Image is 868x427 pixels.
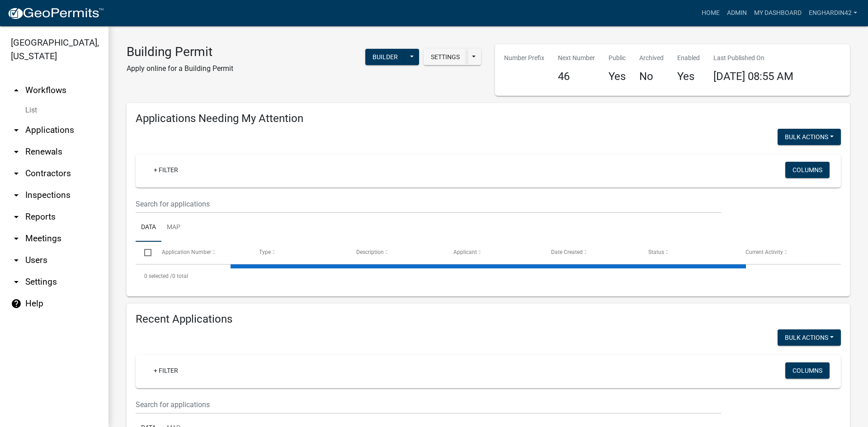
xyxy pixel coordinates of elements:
h3: Building Permit [127,44,233,60]
h4: No [639,70,664,83]
button: Columns [785,362,830,379]
a: Map [161,213,186,242]
i: arrow_drop_down [11,211,22,222]
i: arrow_drop_down [11,233,22,244]
span: Applicant [453,249,477,255]
datatable-header-cell: Application Number [153,242,250,263]
datatable-header-cell: Applicant [445,242,542,263]
a: Home [698,5,723,22]
div: 0 total [136,265,841,287]
span: Current Activity [745,249,783,255]
span: Type [259,249,271,255]
p: Public [609,53,626,63]
p: Enabled [677,53,700,63]
span: 0 selected / [144,273,172,279]
button: Columns [785,162,830,178]
a: My Dashboard [750,5,805,22]
button: Bulk Actions [778,129,841,145]
a: EngHardin42 [805,5,861,22]
a: + Filter [146,162,185,178]
a: Data [136,213,161,242]
p: Archived [639,53,664,63]
p: Number Prefix [504,53,544,63]
h4: Yes [609,70,626,83]
i: arrow_drop_down [11,190,22,201]
span: Status [648,249,664,255]
h4: Recent Applications [136,313,841,326]
i: arrow_drop_down [11,168,22,179]
span: Date Created [551,249,583,255]
i: help [11,298,22,309]
i: arrow_drop_down [11,125,22,136]
datatable-header-cell: Select [136,242,153,263]
datatable-header-cell: Type [250,242,348,263]
button: Builder [365,49,405,65]
input: Search for applications [136,395,721,414]
p: Apply online for a Building Permit [127,63,233,74]
i: arrow_drop_up [11,85,22,96]
datatable-header-cell: Status [640,242,737,263]
h4: 46 [558,70,595,83]
datatable-header-cell: Description [348,242,445,263]
span: Application Number [162,249,211,255]
h4: Yes [677,70,700,83]
datatable-header-cell: Current Activity [737,242,834,263]
datatable-header-cell: Date Created [542,242,639,263]
h4: Applications Needing My Attention [136,112,841,125]
i: arrow_drop_down [11,277,22,287]
button: Bulk Actions [778,329,841,346]
span: [DATE] 08:55 AM [713,70,793,83]
span: Description [356,249,384,255]
input: Search for applications [136,195,721,213]
i: arrow_drop_down [11,255,22,266]
p: Last Published On [713,53,793,63]
i: arrow_drop_down [11,146,22,157]
a: Admin [723,5,750,22]
button: Settings [424,49,467,65]
a: + Filter [146,362,185,379]
p: Next Number [558,53,595,63]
